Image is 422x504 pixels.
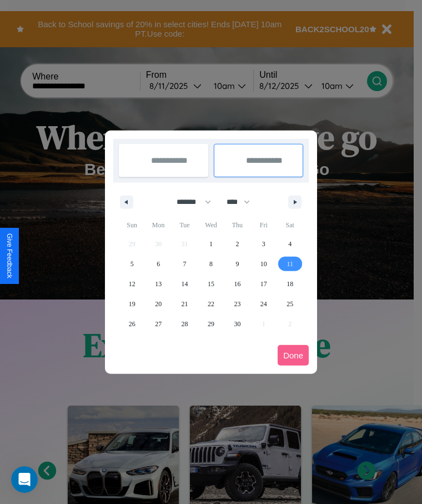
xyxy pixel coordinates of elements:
[119,216,145,234] span: Sun
[129,294,135,314] span: 19
[288,234,292,254] span: 4
[224,216,250,234] span: Thu
[155,274,162,294] span: 13
[234,294,240,314] span: 23
[119,254,145,274] button: 5
[208,314,214,334] span: 29
[287,294,293,314] span: 25
[182,274,188,294] span: 14
[224,314,250,334] button: 30
[182,314,188,334] span: 28
[155,294,162,314] span: 20
[278,345,309,366] button: Done
[277,234,303,254] button: 4
[235,234,239,254] span: 2
[260,254,267,274] span: 10
[129,314,135,334] span: 26
[250,216,277,234] span: Fri
[119,274,145,294] button: 12
[208,274,214,294] span: 15
[208,294,214,314] span: 22
[287,274,293,294] span: 18
[155,314,162,334] span: 27
[182,294,188,314] span: 21
[172,274,198,294] button: 14
[224,254,250,274] button: 9
[129,274,135,294] span: 12
[235,254,239,274] span: 9
[11,466,38,493] iframe: Intercom live chat
[224,234,250,254] button: 2
[277,254,303,274] button: 11
[172,254,198,274] button: 7
[198,254,224,274] button: 8
[209,234,213,254] span: 1
[145,216,171,234] span: Mon
[198,234,224,254] button: 1
[250,294,277,314] button: 24
[183,254,187,274] span: 7
[287,254,293,274] span: 11
[145,314,171,334] button: 27
[260,274,267,294] span: 17
[260,294,267,314] span: 24
[277,274,303,294] button: 18
[145,274,171,294] button: 13
[145,254,171,274] button: 6
[145,294,171,314] button: 20
[157,254,160,274] span: 6
[130,254,134,274] span: 5
[198,216,224,234] span: Wed
[209,254,213,274] span: 8
[198,274,224,294] button: 15
[234,314,240,334] span: 30
[234,274,240,294] span: 16
[250,254,277,274] button: 10
[172,314,198,334] button: 28
[119,294,145,314] button: 19
[119,314,145,334] button: 26
[262,234,265,254] span: 3
[172,216,198,234] span: Tue
[6,233,13,278] div: Give Feedback
[277,294,303,314] button: 25
[250,274,277,294] button: 17
[250,234,277,254] button: 3
[224,274,250,294] button: 16
[198,314,224,334] button: 29
[224,294,250,314] button: 23
[198,294,224,314] button: 22
[172,294,198,314] button: 21
[277,216,303,234] span: Sat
